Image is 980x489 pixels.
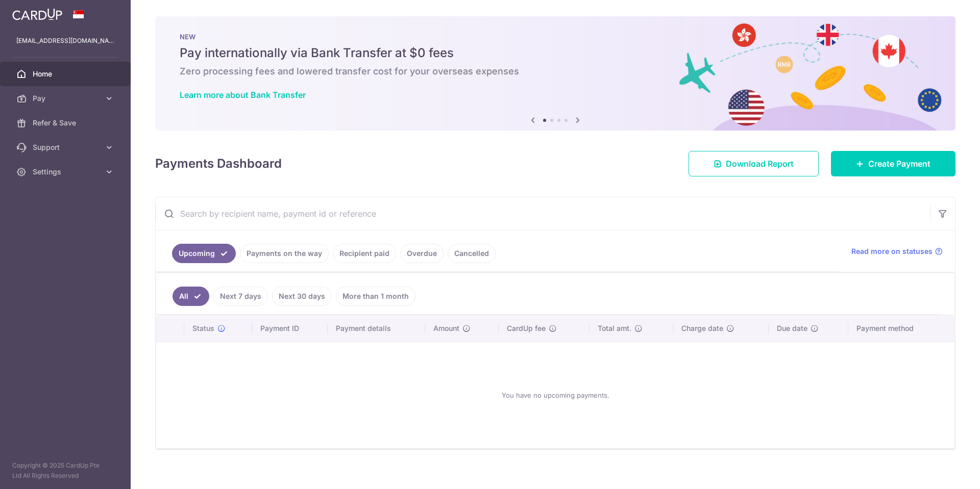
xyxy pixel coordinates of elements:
[173,287,209,306] a: All
[272,287,332,306] a: Next 30 days
[868,158,930,170] span: Create Payment
[333,244,396,263] a: Recipient paid
[156,197,930,230] input: Search by recipient name, payment id or reference
[180,65,931,78] h6: Zero processing fees and lowered transfer cost for your overseas expenses
[598,323,631,333] span: Total amt.
[180,45,931,61] h5: Pay internationally via Bank Transfer at $0 fees
[192,323,214,333] span: Status
[336,287,415,306] a: More than 1 month
[33,142,100,152] span: Support
[681,323,723,333] span: Charge date
[777,323,807,333] span: Due date
[180,90,306,100] a: Learn more about Bank Transfer
[851,246,933,256] span: Read more on statuses
[168,350,942,440] div: You have no upcoming payments.
[33,69,100,79] span: Home
[433,323,459,333] span: Amount
[726,158,794,170] span: Download Report
[33,118,100,128] span: Refer & Save
[155,155,282,173] h4: Payments Dashboard
[252,315,328,342] th: Payment ID
[400,244,444,263] a: Overdue
[33,93,100,104] span: Pay
[213,287,268,306] a: Next 7 days
[240,244,329,263] a: Payments on the way
[155,16,955,131] img: Bank transfer banner
[448,244,496,263] a: Cancelled
[831,151,955,176] a: Create Payment
[180,33,931,41] p: NEW
[33,167,100,177] span: Settings
[328,315,426,342] th: Payment details
[851,246,943,256] a: Read more on statuses
[848,315,954,342] th: Payment method
[16,36,114,46] p: [EMAIL_ADDRESS][DOMAIN_NAME]
[507,323,546,333] span: CardUp fee
[172,244,236,263] a: Upcoming
[689,151,819,176] a: Download Report
[12,8,62,20] img: CardUp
